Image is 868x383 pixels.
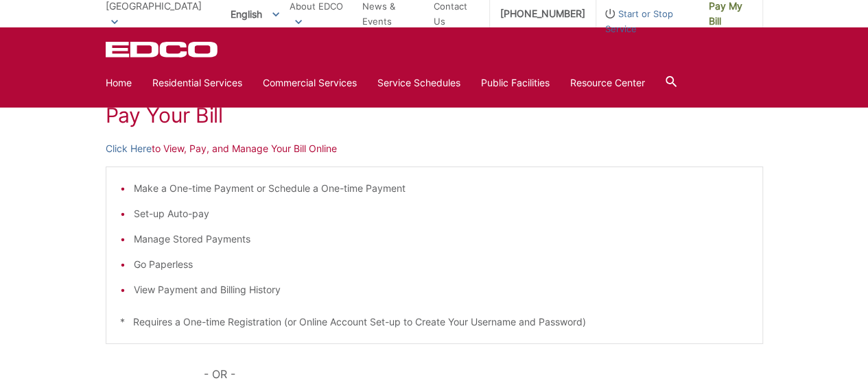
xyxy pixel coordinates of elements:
[106,141,763,156] p: to View, Pay, and Manage Your Bill Online
[106,75,132,90] a: Home
[481,75,550,90] a: Public Facilities
[570,75,645,90] a: Resource Center
[106,141,152,156] a: Click Here
[152,75,242,90] a: Residential Services
[134,232,749,247] li: Manage Stored Payments
[106,103,763,127] h1: Pay Your Bill
[134,206,749,221] li: Set-up Auto-pay
[134,257,749,272] li: Go Paperless
[263,75,357,90] a: Commercial Services
[220,3,290,25] span: English
[134,181,749,196] li: Make a One-time Payment or Schedule a One-time Payment
[120,314,749,330] p: * Requires a One-time Registration (or Online Account Set-up to Create Your Username and Password)
[106,41,220,58] a: EDCD logo. Return to the homepage.
[377,75,460,90] a: Service Schedules
[134,282,749,297] li: View Payment and Billing History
